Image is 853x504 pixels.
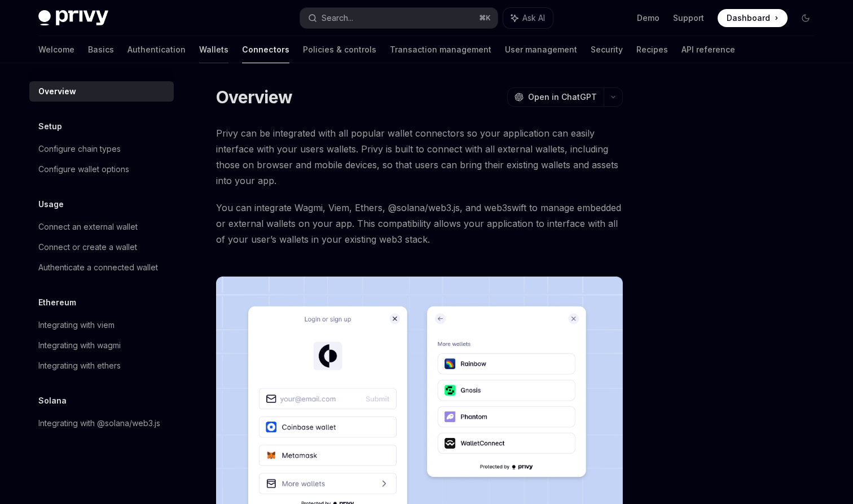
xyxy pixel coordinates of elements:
[591,36,623,63] a: Security
[522,12,545,24] span: Ask AI
[636,36,668,63] a: Recipes
[38,120,62,133] h5: Setup
[29,159,174,179] a: Configure wallet options
[528,91,597,103] span: Open in ChatGPT
[38,417,160,430] div: Integrating with @solana/web3.js
[216,200,623,247] span: You can integrate Wagmi, Viem, Ethers, @solana/web3.js, and web3swift to manage embedded or exter...
[38,36,74,63] a: Welcome
[29,237,174,257] a: Connect or create a wallet
[29,139,174,159] a: Configure chain types
[242,36,289,63] a: Connectors
[38,359,121,372] div: Integrating with ethers
[38,318,115,332] div: Integrating with viem
[38,394,67,407] h5: Solana
[322,11,353,25] div: Search...
[38,142,121,156] div: Configure chain types
[727,12,770,24] span: Dashboard
[127,36,186,63] a: Authentication
[390,36,491,63] a: Transaction management
[38,240,137,254] div: Connect or create a wallet
[29,356,174,376] a: Integrating with ethers
[216,87,292,107] h1: Overview
[38,198,64,211] h5: Usage
[300,8,498,28] button: Search...⌘K
[505,36,577,63] a: User management
[29,335,174,356] a: Integrating with wagmi
[38,339,121,352] div: Integrating with wagmi
[673,12,704,24] a: Support
[507,87,604,107] button: Open in ChatGPT
[88,36,114,63] a: Basics
[479,14,491,23] span: ⌘ K
[29,413,174,433] a: Integrating with @solana/web3.js
[503,8,553,28] button: Ask AI
[681,36,735,63] a: API reference
[199,36,228,63] a: Wallets
[303,36,376,63] a: Policies & controls
[29,257,174,278] a: Authenticate a connected wallet
[637,12,659,24] a: Demo
[29,315,174,335] a: Integrating with viem
[797,9,815,27] button: Toggle dark mode
[38,296,76,309] h5: Ethereum
[38,10,108,26] img: dark logo
[38,85,76,98] div: Overview
[38,163,129,176] div: Configure wallet options
[29,217,174,237] a: Connect an external wallet
[718,9,788,27] a: Dashboard
[216,125,623,189] span: Privy can be integrated with all popular wallet connectors so your application can easily interfa...
[29,81,174,102] a: Overview
[38,261,158,274] div: Authenticate a connected wallet
[38,220,138,234] div: Connect an external wallet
